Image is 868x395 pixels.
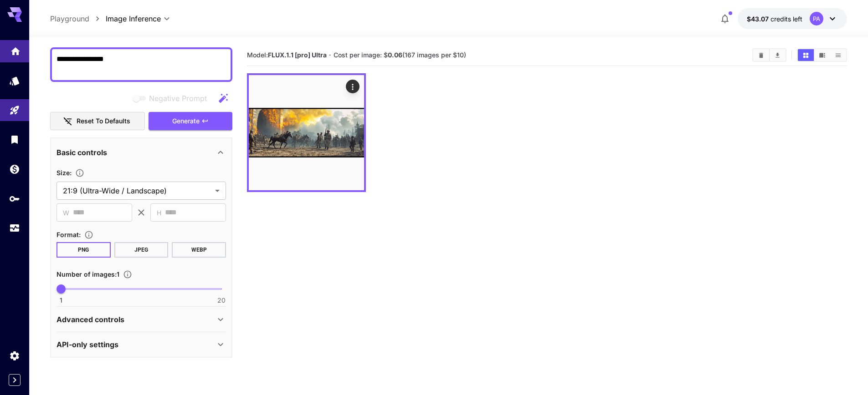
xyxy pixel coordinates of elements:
span: W [63,208,69,218]
div: Wallet [9,163,20,175]
button: Generate [149,112,232,131]
div: Actions [346,80,360,93]
div: Settings [9,347,20,359]
button: Adjust the dimensions of the generated image by specifying its width and height in pixels, or sel... [72,168,88,177]
button: JPEG [114,242,169,258]
div: Show images in grid viewShow images in video viewShow images in list view [797,48,847,62]
button: WEBP [172,242,226,258]
button: Clear Images [753,49,769,61]
button: Expand sidebar [9,374,21,386]
span: credits left [770,15,802,23]
span: Format : [56,231,81,238]
div: Models [9,75,20,86]
button: Choose the file format for the output image. [81,230,97,239]
span: Negative prompts are not compatible with the selected model. [131,92,214,104]
span: H [157,208,161,218]
div: API-only settings [56,334,226,355]
span: Size : [56,169,72,177]
span: Number of images : 1 [56,270,119,278]
span: Generate [172,116,200,127]
button: Reset to defaults [50,112,145,131]
span: Model: [247,51,327,59]
button: Show images in grid view [798,49,814,61]
span: 20 [217,296,226,305]
button: PNG [56,242,111,258]
div: Clear ImagesDownload All [752,48,786,62]
div: Playground [9,101,20,113]
img: 2Q== [249,75,364,190]
div: Library [9,134,20,145]
p: Advanced controls [56,314,124,325]
div: Advanced controls [56,309,226,330]
div: Home [10,43,21,54]
span: $43.07 [747,15,770,23]
span: Image Inference [106,13,161,24]
b: 0.06 [388,51,402,59]
div: API Keys [9,190,20,202]
div: PA [810,12,823,25]
div: $43.07159 [747,14,802,24]
p: Basic controls [56,147,107,158]
b: FLUX.1.1 [pro] Ultra [268,51,327,59]
p: API-only settings [56,339,118,350]
button: Specify how many images to generate in a single request. Each image generation will be charged se... [119,270,136,279]
span: 1 [60,296,62,305]
button: Show images in list view [830,49,846,61]
nav: breadcrumb [50,13,106,24]
a: Playground [50,13,89,24]
p: · [329,50,331,61]
span: 21:9 (Ultra-Wide / Landscape) [63,185,211,196]
button: Show images in video view [814,49,830,61]
span: Negative Prompt [149,93,207,104]
button: $43.07159PA [738,8,847,29]
div: Basic controls [56,142,226,163]
button: Download All [770,49,786,61]
div: Usage [9,220,20,231]
span: Cost per image: $ (167 images per $10) [334,51,466,59]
